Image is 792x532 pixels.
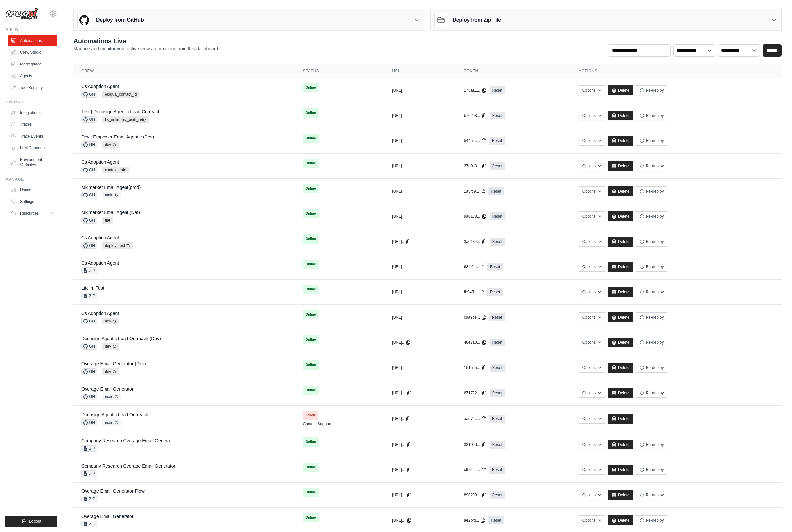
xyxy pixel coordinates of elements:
[490,162,505,170] a: Reset
[608,440,633,449] a: Delete
[579,161,605,171] button: Options
[579,490,605,500] button: Options
[102,318,119,324] span: dev
[8,196,57,207] a: Settings
[490,112,505,119] a: Reset
[579,440,605,449] button: Options
[5,100,57,105] div: Operate
[636,312,667,322] button: Re-deploy
[81,159,119,165] a: Cs Adoption Agent
[303,335,318,344] span: Online
[464,264,485,269] button: 68fefa...
[81,192,97,198] span: GH
[608,111,633,120] a: Delete
[8,155,57,170] a: Environment Variables
[303,386,318,395] span: Online
[102,167,129,173] span: context_info
[579,237,605,247] button: Options
[81,336,161,341] a: Docusign Agentic Lead Outreach (Dev)
[489,137,505,145] a: Reset
[8,47,57,58] a: Crew Studio
[464,189,486,194] button: 1a5fd9...
[81,293,97,299] span: ZIP
[636,440,667,449] button: Re-deploy
[81,167,97,173] span: GH
[81,210,140,215] a: Midmarket Email Agent (Uat)
[303,411,318,420] span: Failed
[571,64,782,78] th: Actions
[81,438,174,443] a: Company Research Overage Email Genera...
[579,136,605,146] button: Options
[464,315,487,320] button: c9a9be...
[73,36,219,46] h2: Automations Live
[81,141,97,148] span: GH
[636,136,667,146] button: Re-deploy
[81,116,97,123] span: GH
[579,363,605,373] button: Options
[636,287,667,297] button: Re-deploy
[81,318,97,324] span: GH
[8,59,57,69] a: Marketplace
[295,64,384,78] th: Status
[608,312,633,322] a: Delete
[456,64,571,78] th: Token
[608,515,633,525] a: Delete
[464,88,487,93] button: 173aa1...
[8,185,57,195] a: Usage
[490,238,505,246] a: Reset
[636,338,667,347] button: Re-deploy
[636,111,667,120] button: Re-deploy
[636,237,667,247] button: Re-deploy
[608,85,633,95] a: Delete
[73,64,295,78] th: Crew
[488,516,504,524] a: Reset
[5,28,57,33] div: Build
[490,339,505,346] a: Reset
[5,177,57,182] div: Manage
[608,363,633,373] a: Delete
[81,514,134,519] a: Overage Email Generator
[489,313,505,321] a: Reset
[8,119,57,130] a: Traces
[490,86,505,94] a: Reset
[489,415,505,423] a: Reset
[464,467,487,472] button: c672b5...
[303,108,318,118] span: Online
[464,442,487,447] button: 33100d...
[81,134,154,139] a: Dev | Empower Email Agentic (Dev)
[579,186,605,196] button: Options
[8,107,57,118] a: Integrations
[102,91,139,98] span: eloqua_contact_id
[81,260,119,266] a: Cs Adoption Agent
[102,116,149,123] span: fix_unlimited_task_retry
[608,338,633,347] a: Delete
[490,212,505,220] a: Reset
[5,516,57,527] button: Logout
[81,496,97,502] span: ZIP
[303,285,318,294] span: Online
[102,419,121,426] span: main
[102,242,133,249] span: deploy_test
[464,340,487,345] button: 48e7a0...
[636,465,667,475] button: Re-deploy
[464,390,487,395] button: 671722...
[608,237,633,247] a: Delete
[608,465,633,475] a: Delete
[8,208,57,219] button: Resources
[78,13,91,27] img: GitHub Logo
[464,492,487,498] button: 890299...
[453,16,501,24] h3: Deploy from Zip File
[487,288,503,296] a: Reset
[303,360,318,370] span: Online
[81,343,97,350] span: GH
[579,287,605,297] button: Options
[81,386,134,392] a: Overage Email Generator
[81,361,146,366] a: Overage Email Generator (Dev)
[636,490,667,500] button: Re-deploy
[20,211,39,216] span: Resources
[8,83,57,93] a: Tool Registry
[489,466,505,474] a: Reset
[81,235,119,240] a: Cs Adoption Agent
[487,263,503,271] a: Reset
[579,465,605,475] button: Options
